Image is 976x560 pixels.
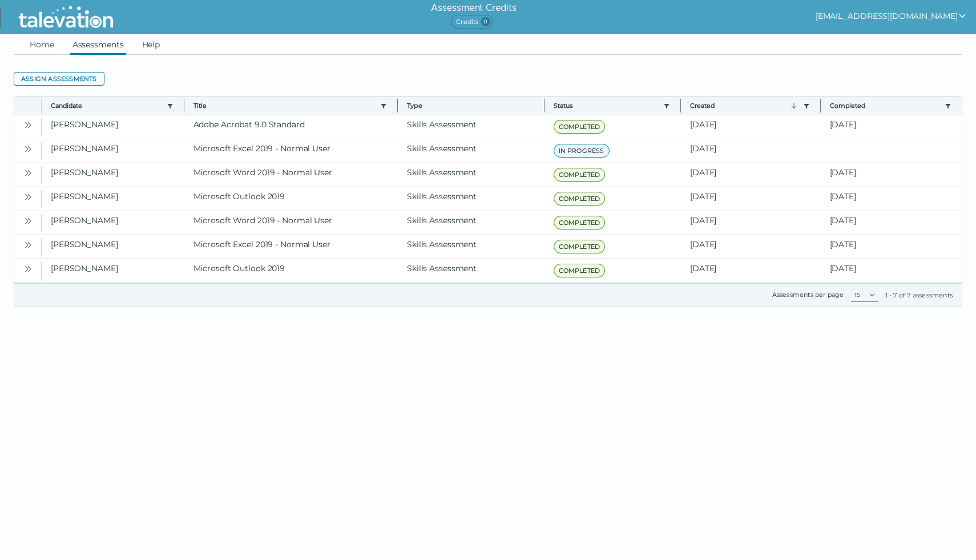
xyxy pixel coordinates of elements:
[541,93,548,118] button: Column resize handle
[662,101,671,110] button: status filter
[21,190,35,203] button: Open
[42,211,184,235] clr-dg-cell: [PERSON_NAME]
[21,213,35,227] button: Open
[166,101,175,110] button: candidate filter
[772,291,844,299] label: Assessments per page
[42,139,184,163] clr-dg-cell: [PERSON_NAME]
[821,235,962,259] clr-dg-cell: [DATE]
[681,163,821,187] clr-dg-cell: [DATE]
[885,291,953,300] div: 1 - 7 of 7 assessments
[14,72,104,86] button: Assign assessments
[180,93,188,118] button: Column resize handle
[394,93,401,118] button: Column resize handle
[27,34,57,55] a: Home
[407,101,535,110] span: Type
[398,139,545,163] clr-dg-cell: Skills Assessment
[42,163,184,187] clr-dg-cell: [PERSON_NAME]
[23,120,33,130] cds-icon: Open
[184,139,398,163] clr-dg-cell: Microsoft Excel 2019 - Normal User
[554,192,606,206] span: COMPLETED
[193,101,376,110] button: Title
[554,240,606,253] span: COMPLETED
[379,101,388,110] button: title filter
[184,235,398,259] clr-dg-cell: Microsoft Excel 2019 - Normal User
[481,17,490,26] span: 0
[23,144,33,154] cds-icon: Open
[42,115,184,139] clr-dg-cell: [PERSON_NAME]
[23,240,33,249] cds-icon: Open
[42,259,184,283] clr-dg-cell: [PERSON_NAME]
[821,187,962,211] clr-dg-cell: [DATE]
[51,101,162,110] button: Candidate
[23,192,33,202] cds-icon: Open
[802,101,811,110] button: created filter
[681,211,821,235] clr-dg-cell: [DATE]
[821,259,962,283] clr-dg-cell: [DATE]
[184,259,398,283] clr-dg-cell: Microsoft Outlook 2019
[817,93,824,118] button: Column resize handle
[23,216,33,225] cds-icon: Open
[431,1,516,15] h6: Assessment Credits
[681,139,821,163] clr-dg-cell: [DATE]
[681,187,821,211] clr-dg-cell: [DATE]
[816,9,967,23] button: show user actions
[14,3,118,31] img: Talevation_Logo_Transparent_white.png
[398,163,545,187] clr-dg-cell: Skills Assessment
[21,261,35,275] button: Open
[554,168,606,182] span: COMPLETED
[554,144,610,158] span: IN PROGRESS
[184,115,398,139] clr-dg-cell: Adobe Acrobat 9.0 Standard
[554,264,606,277] span: COMPLETED
[943,101,953,110] button: completed filter
[21,166,35,179] button: Open
[681,235,821,259] clr-dg-cell: [DATE]
[681,259,821,283] clr-dg-cell: [DATE]
[21,142,35,155] button: Open
[398,115,545,139] clr-dg-cell: Skills Assessment
[21,118,35,131] button: Open
[42,187,184,211] clr-dg-cell: [PERSON_NAME]
[140,34,163,55] a: Help
[554,120,606,134] span: COMPLETED
[821,211,962,235] clr-dg-cell: [DATE]
[398,235,545,259] clr-dg-cell: Skills Assessment
[42,235,184,259] clr-dg-cell: [PERSON_NAME]
[830,101,941,110] button: Completed
[821,115,962,139] clr-dg-cell: [DATE]
[690,101,798,110] button: Created
[184,187,398,211] clr-dg-cell: Microsoft Outlook 2019
[554,216,606,229] span: COMPLETED
[184,211,398,235] clr-dg-cell: Microsoft Word 2019 - Normal User
[398,187,545,211] clr-dg-cell: Skills Assessment
[184,163,398,187] clr-dg-cell: Microsoft Word 2019 - Normal User
[398,259,545,283] clr-dg-cell: Skills Assessment
[681,115,821,139] clr-dg-cell: [DATE]
[21,237,35,251] button: Open
[70,34,126,55] a: Assessments
[398,211,545,235] clr-dg-cell: Skills Assessment
[451,15,493,29] span: Credits
[677,93,684,118] button: Column resize handle
[554,101,659,110] button: Status
[821,163,962,187] clr-dg-cell: [DATE]
[23,264,33,273] cds-icon: Open
[23,168,33,178] cds-icon: Open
